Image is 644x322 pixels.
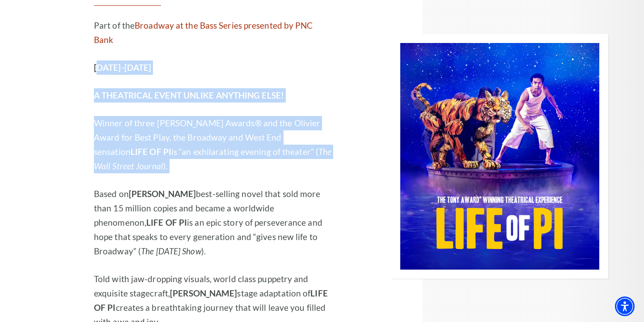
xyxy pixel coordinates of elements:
[131,146,171,157] strong: LIFE OF PI
[94,18,333,47] p: Part of the
[391,34,608,279] img: Performing Arts Fort Worth Presents
[94,90,284,100] strong: A THEATRICAL EVENT UNLIKE ANYTHING ELSE!
[129,189,196,199] strong: [PERSON_NAME]
[94,116,333,173] p: Winner of three [PERSON_NAME] Awards® and the Olivier Award for Best Play, the Broadway and West ...
[615,296,635,316] div: Accessibility Menu
[146,217,187,228] strong: LIFE OF PI
[94,62,151,73] strong: [DATE]-[DATE]
[170,288,237,298] strong: [PERSON_NAME]
[94,187,333,258] p: Based on best-selling novel that sold more than 15 million copies and became a worldwide phenomen...
[94,20,313,45] a: Broadway at the Bass Series presented by PNC Bank
[141,246,201,256] em: The [DATE] Show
